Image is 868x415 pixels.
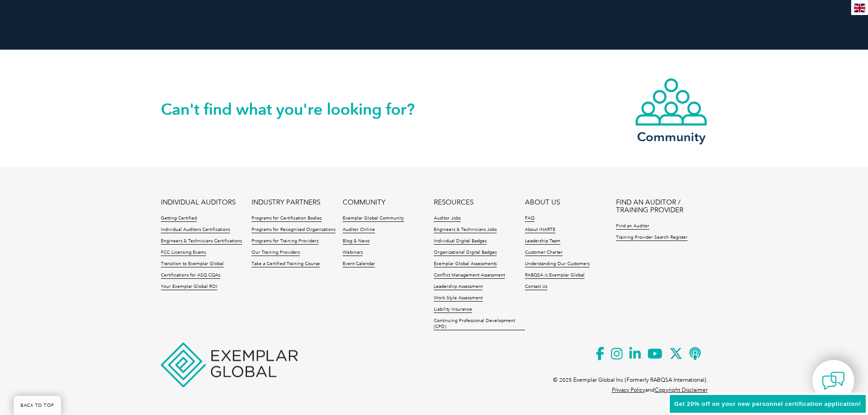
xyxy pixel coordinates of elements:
a: BACK TO TOP [14,396,61,415]
a: Engineers & Technicians Certifications [161,238,242,245]
a: Customer Charter [525,250,563,256]
img: Exemplar Global [161,343,298,387]
a: Training Provider Search Register [616,235,688,241]
a: Privacy Policy [612,387,645,393]
a: Leadership Team [525,238,560,245]
a: Understanding Our Customers [525,261,590,267]
h2: Can't find what you're looking for? [161,102,434,117]
a: Community [635,77,708,143]
a: Programs for Certification Bodies [252,215,322,222]
span: Get 20% off on your new personnel certification application! [674,400,861,407]
a: Programs for Recognized Organizations [252,227,335,233]
a: Getting Certified [161,215,197,222]
a: RABQSA is Exemplar Global [525,272,585,279]
a: FCC Licensing Exams [161,250,206,256]
a: Certifications for ASQ CQAs [161,272,220,279]
a: Contact Us [525,284,547,290]
a: Leadership Assessment [434,284,483,290]
a: INDUSTRY PARTNERS [252,199,320,206]
img: icon-community.webp [635,77,708,127]
a: Take a Certified Training Course [252,261,320,267]
a: Event Calendar [343,261,375,267]
a: INDIVIDUAL AUDITORS [161,199,236,206]
a: Engineers & Technicians Jobs [434,227,497,233]
p: © 2025 Exemplar Global Inc (Formerly RABQSA International). [553,375,708,385]
a: Liability Insurance [434,307,472,313]
a: ABOUT US [525,199,560,206]
a: Find an Auditor [616,223,649,230]
a: Our Training Providers [252,250,300,256]
a: Auditor Online [343,227,375,233]
a: FAQ [525,215,534,222]
a: Auditor Jobs [434,215,461,222]
a: Conflict Management Assessment [434,272,505,279]
img: en [854,4,865,12]
p: and [612,385,708,395]
a: Work Style Assessment [434,295,483,302]
a: COMMUNITY [343,199,385,206]
a: Copyright Disclaimer [655,387,708,393]
a: Exemplar Global Community [343,215,404,222]
a: Webinars [343,250,363,256]
a: About iNARTE [525,227,555,233]
a: Continuing Professional Development (CPD) [434,318,525,330]
a: Blog & News [343,238,370,245]
a: Organizational Digital Badges [434,250,497,256]
a: Transition to Exemplar Global [161,261,224,267]
a: Your Exemplar Global ROI [161,284,217,290]
img: contact-chat.png [822,369,845,392]
a: Individual Digital Badges [434,238,487,245]
a: Programs for Training Providers [252,238,318,245]
a: Exemplar Global Assessments [434,261,497,267]
a: FIND AN AUDITOR / TRAINING PROVIDER [616,199,707,214]
a: Individual Auditors Certifications [161,227,230,233]
h3: Community [635,131,708,143]
a: RESOURCES [434,199,473,206]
